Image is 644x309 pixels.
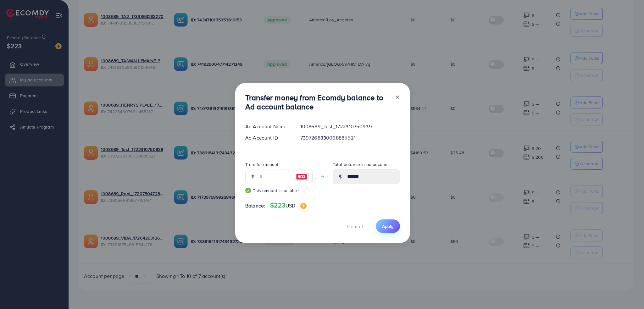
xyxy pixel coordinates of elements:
span: USD [286,202,295,209]
h4: $223 [270,201,307,209]
small: This amount is suitable [245,187,313,194]
img: image [300,203,307,209]
div: 1008689_Test_1722310750939 [295,123,405,130]
button: Cancel [339,219,371,233]
span: Balance: [245,202,265,209]
label: Transfer amount [245,161,278,168]
h3: Transfer money from Ecomdy balance to Ad account balance [245,93,390,111]
div: Ad Account Name [240,123,295,130]
button: Apply [376,219,400,233]
div: Ad Account ID [240,134,295,141]
img: image [296,173,307,180]
img: guide [245,188,251,193]
div: 7397268330068885521 [295,134,405,141]
span: Cancel [347,223,363,230]
span: Apply [382,223,394,229]
iframe: Chat [617,281,639,304]
label: Total balance in ad account [333,161,389,168]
